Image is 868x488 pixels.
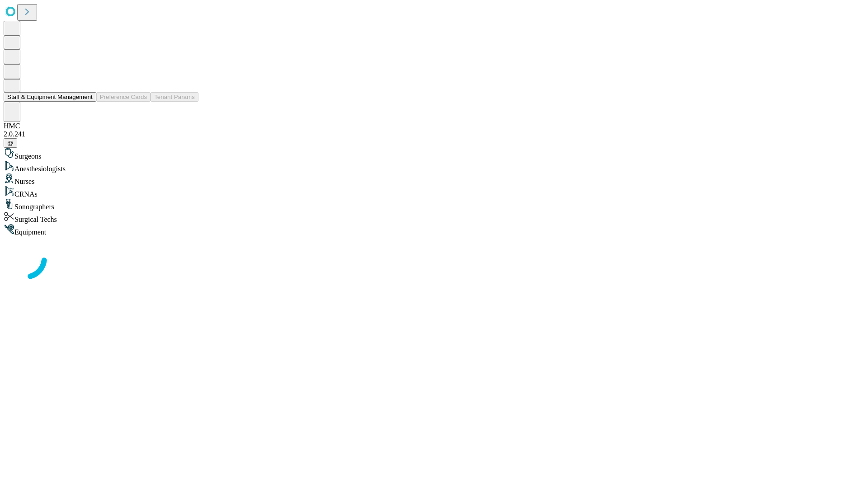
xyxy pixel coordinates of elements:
[96,92,151,102] button: Preference Cards
[4,138,17,148] button: @
[4,92,96,102] button: Staff & Equipment Management
[7,140,14,146] span: @
[4,198,864,211] div: Sonographers
[4,130,864,138] div: 2.0.241
[4,173,864,186] div: Nurses
[4,211,864,224] div: Surgical Techs
[4,122,864,130] div: HMC
[4,186,864,198] div: CRNAs
[4,148,864,160] div: Surgeons
[4,160,864,173] div: Anesthesiologists
[151,92,198,102] button: Tenant Params
[4,224,864,236] div: Equipment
